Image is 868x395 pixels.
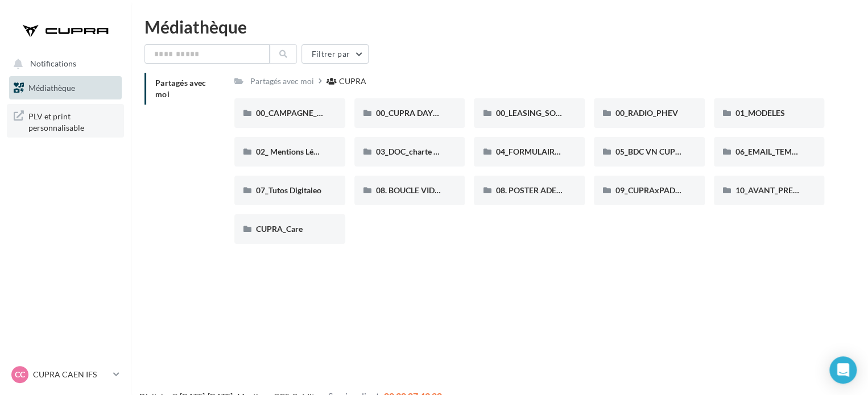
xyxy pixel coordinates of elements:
[155,78,206,99] span: Partagés avec moi
[256,147,331,156] span: 02_ Mentions Légales
[301,44,369,64] button: Filtrer par
[256,108,362,118] span: 00_CAMPAGNE_SEPTEMBRE
[376,185,526,195] span: 08. BOUCLE VIDEO ECRAN SHOWROOM
[28,83,75,93] span: Médiathèque
[256,224,303,234] span: CUPRA_Care
[33,369,109,380] p: CUPRA CAEN IFS
[30,59,76,69] span: Notifications
[28,109,117,133] span: PLV et print personnalisable
[250,76,314,87] div: Partagés avec moi
[144,18,854,35] div: Médiathèque
[495,185,568,195] span: 08. POSTER ADEME
[9,364,122,385] a: CC CUPRA CAEN IFS
[735,147,867,156] span: 06_EMAIL_TEMPLATE HTML CUPRA
[495,108,622,118] span: 00_LEASING_SOCIAL_ÉLECTRIQUE
[735,108,785,118] span: 01_MODELES
[15,369,25,380] span: CC
[495,147,664,156] span: 04_FORMULAIRE DES DEMANDES CRÉATIVES
[615,147,686,156] span: 05_BDC VN CUPRA
[376,108,458,118] span: 00_CUPRA DAYS (JPO)
[615,108,678,118] span: 00_RADIO_PHEV
[7,104,124,138] a: PLV et print personnalisable
[615,185,684,195] span: 09_CUPRAxPADEL
[7,76,124,100] a: Médiathèque
[829,356,857,384] div: Open Intercom Messenger
[376,147,525,156] span: 03_DOC_charte graphique et GUIDELINES
[339,76,366,87] div: CUPRA
[256,185,321,195] span: 07_Tutos Digitaleo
